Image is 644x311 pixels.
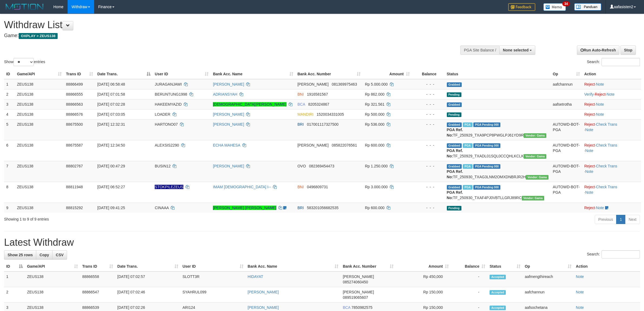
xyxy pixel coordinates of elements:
[473,122,500,127] span: PGA Pending
[4,161,15,182] td: 7
[584,206,595,210] a: Reject
[365,82,388,86] span: Rp 5.000.000
[36,250,52,260] a: Copy
[596,143,617,147] a: Check Trans
[585,128,593,132] a: Note
[584,82,595,86] a: Reject
[97,92,125,96] span: [DATE] 07:01:58
[15,89,64,99] td: ZEUS138
[66,164,83,168] span: 88802767
[4,182,15,203] td: 8
[307,122,339,127] span: Copy 017001117327500 to clipboard
[447,169,463,179] b: PGA Ref. No:
[616,215,625,224] a: 1
[447,112,461,117] span: Pending
[582,119,641,140] td: · ·
[155,112,170,116] span: LOADER
[523,271,574,287] td: aafmengthireach
[396,261,451,271] th: Amount: activate to sort column ascending
[56,253,64,257] span: CSV
[4,203,15,213] td: 9
[414,92,442,97] div: - - -
[15,203,64,213] td: ZEUS138
[595,215,616,224] a: Previous
[365,206,384,210] span: Rp 600.000
[595,92,606,96] a: Reject
[298,122,304,127] span: BRI
[14,58,34,66] select: Showentries
[562,1,570,6] span: 34
[365,122,384,127] span: Rp 536.000
[298,185,304,189] span: BNI
[332,82,357,86] span: Copy 081369975463 to clipboard
[473,164,500,169] span: PGA Pending
[309,164,334,168] span: Copy 082369454473 to clipboard
[4,109,15,119] td: 4
[248,290,279,294] a: [PERSON_NAME]
[80,261,115,271] th: Trans ID: activate to sort column ascending
[4,99,15,109] td: 3
[95,69,153,79] th: Date Trans.: activate to sort column descending
[298,102,305,106] span: BCA
[451,261,487,271] th: Balance: activate to sort column ascending
[155,185,183,189] span: Nama rekening ada tanda titik/strip, harap diedit
[414,102,442,107] div: - - -
[596,82,604,86] a: Note
[596,112,604,116] a: Note
[596,206,604,210] a: Note
[584,185,595,189] a: Reject
[414,82,442,87] div: - - -
[4,287,25,303] td: 2
[574,3,601,11] img: panduan.png
[66,122,83,127] span: 88675500
[447,206,461,210] span: Pending
[365,112,384,116] span: Rp 500.000
[445,182,551,203] td: TF_250930_TXAF4PJ0VBTLLGRJ89RC
[15,69,64,79] th: Game/API: activate to sort column ascending
[307,92,328,96] span: Copy 1916581567 to clipboard
[365,164,388,168] span: Rp 1.250.000
[66,92,83,96] span: 88866555
[620,46,636,55] a: Stop
[451,271,487,287] td: -
[80,271,115,287] td: 88866558
[298,92,304,96] span: BNI
[414,122,442,127] div: - - -
[396,287,451,303] td: Rp 150,000
[248,305,279,310] a: [PERSON_NAME]
[587,250,640,258] label: Search:
[584,164,595,168] a: Reject
[248,274,263,279] a: HIDAYAT
[414,205,442,210] div: - - -
[414,142,442,148] div: - - -
[447,82,462,87] span: Grabbed
[213,164,244,168] a: [PERSON_NAME]
[97,112,125,116] span: [DATE] 07:03:05
[15,79,64,89] td: ZEUS138
[473,143,500,148] span: PGA Pending
[343,280,368,284] span: Copy 085274060450 to clipboard
[80,287,115,303] td: 88866547
[66,143,83,147] span: 88675587
[574,261,640,271] th: Action
[490,290,506,295] span: Accepted
[585,169,593,174] a: Note
[8,253,33,257] span: Show 25 rows
[396,271,451,287] td: Rp 450,000
[463,122,472,127] span: Marked by aaftrukkakada
[298,112,313,116] span: MANDIRI
[463,143,472,148] span: Marked by aafpengsreynich
[606,92,615,96] a: Note
[52,250,67,260] a: CSV
[97,164,125,168] span: [DATE] 00:47:29
[363,69,412,79] th: Amount: activate to sort column ascending
[602,58,640,66] input: Search:
[66,185,83,189] span: 88811948
[39,253,49,257] span: Copy
[4,69,15,79] th: ID
[66,206,83,210] span: 88815292
[625,215,640,224] a: Next
[211,69,295,79] th: Bank Acc. Name: activate to sort column ascending
[15,182,64,203] td: ZEUS138
[447,122,462,127] span: Grabbed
